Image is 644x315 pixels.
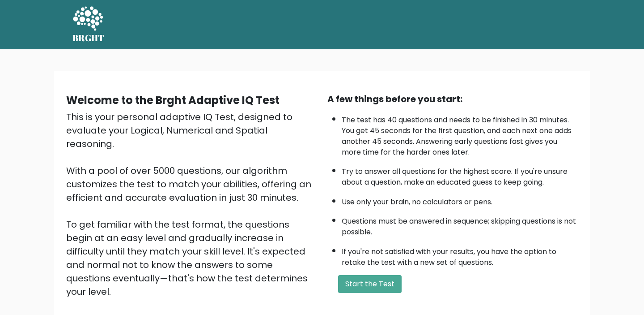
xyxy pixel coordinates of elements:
h5: BRGHT [72,33,105,43]
button: Start the Test [338,275,402,293]
li: The test has 40 questions and needs to be finished in 30 minutes. You get 45 seconds for the firs... [342,110,578,158]
b: Welcome to the Brght Adaptive IQ Test [66,93,280,108]
li: Try to answer all questions for the highest score. If you're unsure about a question, make an edu... [342,162,578,188]
li: If you're not satisfied with your results, you have the option to retake the test with a new set ... [342,242,578,268]
div: A few things before you start: [327,92,578,106]
a: BRGHT [72,4,105,46]
li: Questions must be answered in sequence; skipping questions is not possible. [342,211,578,237]
li: Use only your brain, no calculators or pens. [342,192,578,207]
